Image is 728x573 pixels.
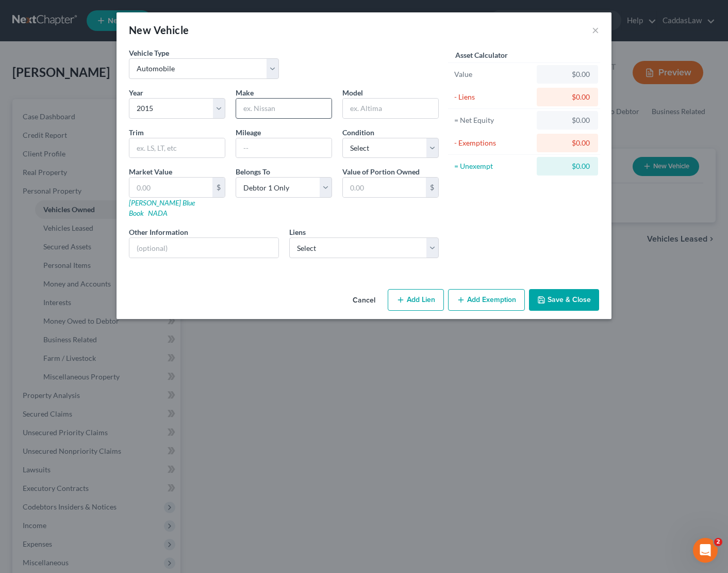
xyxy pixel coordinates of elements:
div: $ [212,178,225,197]
label: Mileage [236,127,261,138]
input: -- [236,138,332,158]
label: Market Value [129,166,172,177]
label: Asset Calculator [455,50,508,60]
input: ex. Altima [343,99,438,118]
label: Value of Portion Owned [342,166,420,177]
label: Vehicle Type [129,47,169,58]
span: 2 [714,538,722,546]
div: $0.00 [545,92,590,102]
span: Make [236,88,254,97]
label: Year [129,87,143,98]
div: - Liens [454,92,532,102]
button: × [592,24,599,36]
button: Add Lien [388,289,444,311]
button: Add Exemption [448,289,525,311]
label: Condition [342,127,374,138]
input: ex. Nissan [236,99,332,118]
button: Cancel [344,290,384,311]
input: (optional) [129,238,278,258]
a: NADA [148,209,168,217]
div: = Net Equity [454,115,532,125]
span: Belongs To [236,167,270,176]
div: - Exemptions [454,138,532,148]
div: $ [426,178,438,197]
div: New Vehicle [129,23,189,37]
input: ex. LS, LT, etc [129,138,225,158]
iframe: Intercom live chat [693,538,718,563]
div: $0.00 [545,69,590,79]
div: $0.00 [545,138,590,148]
input: 0.00 [343,178,426,197]
div: Value [454,69,532,79]
label: Other Information [129,227,188,237]
a: [PERSON_NAME] Blue Book [129,198,195,217]
div: $0.00 [545,115,590,125]
label: Trim [129,127,144,138]
div: $0.00 [545,161,590,171]
div: = Unexempt [454,161,532,171]
input: 0.00 [129,178,212,197]
label: Liens [289,227,306,237]
label: Model [342,87,363,98]
button: Save & Close [529,289,599,311]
